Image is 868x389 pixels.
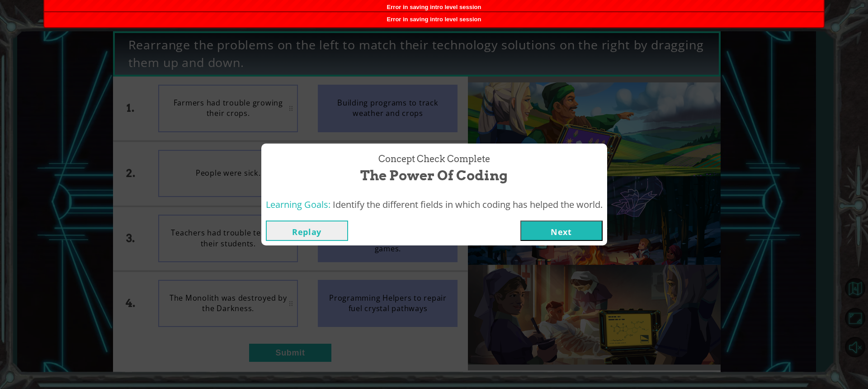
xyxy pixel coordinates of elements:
button: Replay [266,221,348,241]
span: Learning Goals: [266,198,330,211]
span: The Power of Coding [360,166,508,185]
button: Next [520,221,603,241]
span: Error in saving intro level session [387,4,481,10]
span: Concept Check Complete [378,153,490,166]
span: Error in saving intro level session [387,16,481,23]
span: Identify the different fields in which coding has helped the world. [333,198,603,211]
